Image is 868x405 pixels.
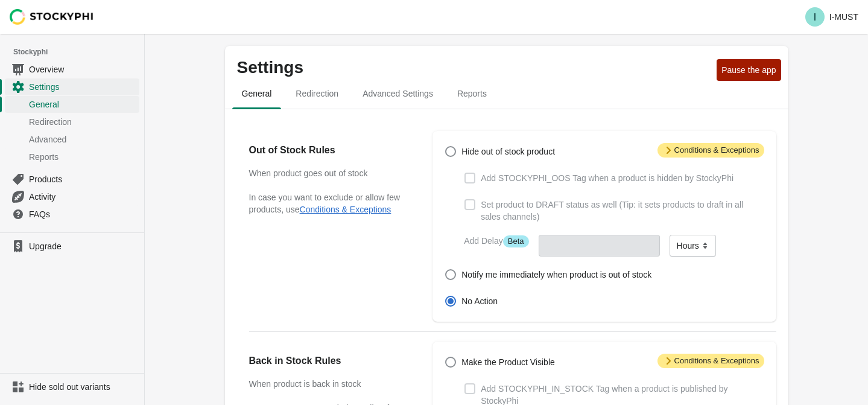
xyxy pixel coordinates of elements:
button: Conditions & Exceptions [300,205,391,214]
span: Reports [29,151,137,163]
span: General [29,98,137,110]
p: I-MUST [829,12,858,22]
a: Upgrade [5,238,139,255]
span: Beta [503,235,529,247]
p: In case you want to exclude or allow few products, use [249,191,409,215]
button: Advanced settings [350,78,445,109]
span: Stockyphi [13,46,144,58]
a: Products [5,170,139,188]
span: Advanced [29,133,137,145]
span: Set product to DRAFT status as well (Tip: it sets products to draft in all sales channels) [481,199,764,223]
span: Activity [29,191,137,203]
span: Conditions & Exceptions [657,354,764,368]
span: Hide sold out variants [29,381,137,393]
img: Stockyphi [10,9,94,25]
h2: Back in Stock Rules [249,354,409,368]
a: General [5,95,139,113]
label: Add Delay [464,235,528,247]
a: Activity [5,188,139,205]
span: Redirection [29,116,137,128]
span: Notify me immediately when product is out of stock [461,269,651,281]
span: FAQs [29,208,137,220]
h3: When product goes out of stock [249,167,409,179]
a: Reports [5,148,139,165]
a: Advanced [5,130,139,148]
a: Overview [5,60,139,78]
span: General [232,83,282,104]
button: redirection [284,78,350,109]
span: Products [29,173,137,185]
a: Settings [5,78,139,95]
span: Pause the app [721,65,776,75]
span: Advanced Settings [353,83,443,104]
span: Conditions & Exceptions [657,143,764,158]
span: Hide out of stock product [461,145,555,158]
h3: When product is back in stock [249,378,409,390]
a: Redirection [5,113,139,130]
span: Add STOCKYPHI_OOS Tag when a product is hidden by StockyPhi [481,172,733,184]
span: Settings [29,81,137,93]
button: Pause the app [717,59,781,81]
h2: Out of Stock Rules [249,143,409,158]
text: I [814,12,816,22]
span: Avatar with initials I [805,7,825,27]
span: Make the Product Visible [461,356,555,368]
span: Upgrade [29,240,137,252]
span: Overview [29,63,137,75]
span: No Action [461,295,498,307]
p: Settings [237,58,712,77]
span: Redirection [286,83,348,104]
a: Hide sold out variants [5,378,139,395]
a: FAQs [5,205,139,223]
span: Reports [448,83,496,104]
button: Avatar with initials II-MUST [800,5,863,29]
button: reports [445,78,499,109]
button: general [230,78,284,109]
